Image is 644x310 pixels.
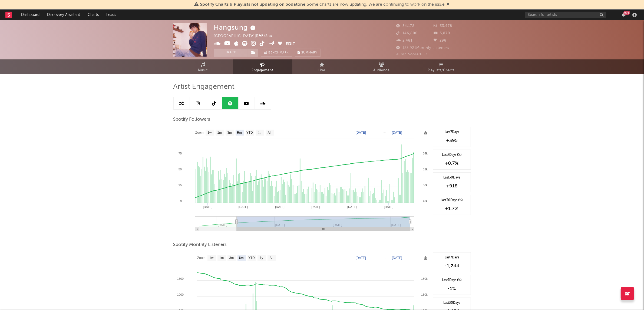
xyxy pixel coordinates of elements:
[428,67,454,74] span: Playlists/Charts
[436,278,468,283] div: Last 7 Days (%)
[195,131,204,135] text: Zoom
[258,131,261,135] text: 1y
[177,293,183,296] text: 1000
[434,32,450,35] span: 5,870
[295,49,321,57] button: Summary
[622,13,626,17] button: 99+
[423,168,428,171] text: 52k
[356,256,366,260] text: [DATE]
[356,131,366,134] text: [DATE]
[525,12,606,18] input: Search for artists
[423,184,428,187] text: 50k
[178,168,181,171] text: 50
[383,256,386,260] text: →
[347,205,357,208] text: [DATE]
[178,152,181,155] text: 75
[207,131,212,135] text: 1w
[173,116,210,123] span: Spotify Followers
[233,59,292,74] a: Engagement
[436,285,468,292] div: -1 %
[227,131,232,135] text: 3m
[103,9,120,20] a: Leads
[248,256,255,260] text: YTD
[384,205,393,208] text: [DATE]
[447,2,450,7] span: Dismiss
[237,131,242,135] text: 6m
[214,49,248,57] button: Track
[436,160,468,167] div: +0.7 %
[436,137,468,144] div: +395
[383,131,386,134] text: →
[173,59,233,74] a: Music
[352,59,411,74] a: Audience
[246,131,253,135] text: YTD
[238,205,248,208] text: [DATE]
[397,46,450,50] span: 123,921 Monthly Listeners
[436,175,468,180] div: Last 30 Days
[173,242,227,248] span: Spotify Monthly Listeners
[436,255,468,260] div: Last 7 Days
[200,2,445,7] span: : Some charts are now updating. We are continuing to work on the issue
[239,256,243,260] text: 6m
[423,200,428,203] text: 48k
[200,2,306,7] span: Spotify Charts & Playlists not updating on Sodatone
[436,130,468,135] div: Last 7 Days
[275,205,285,208] text: [DATE]
[269,256,273,260] text: All
[292,59,352,74] a: Live
[203,205,212,208] text: [DATE]
[434,39,447,42] span: 298
[214,23,257,32] div: Hangsung
[421,277,428,280] text: 180k
[177,277,183,280] text: 1500
[436,183,468,189] div: +918
[209,256,214,260] text: 1w
[219,256,224,260] text: 1m
[302,51,318,54] span: Summary
[392,131,402,134] text: [DATE]
[319,67,326,74] span: Live
[397,24,415,28] span: 54,178
[436,198,468,203] div: Last 30 Days (%)
[434,24,452,28] span: 33,478
[180,200,181,203] text: 0
[436,301,468,305] div: Last 30 Days
[311,205,320,208] text: [DATE]
[173,84,235,90] span: Artist Engagement
[436,263,468,269] div: -1,244
[261,49,292,57] a: Benchmark
[397,53,428,56] span: Jump Score: 66.1
[623,11,630,15] div: 99 +
[411,59,471,74] a: Playlists/Charts
[84,9,103,20] a: Charts
[392,256,402,260] text: [DATE]
[17,9,43,20] a: Dashboard
[198,67,208,74] span: Music
[260,256,263,260] text: 1y
[229,256,234,260] text: 3m
[267,131,271,135] text: All
[423,152,428,155] text: 54k
[269,50,289,56] span: Benchmark
[178,184,181,187] text: 25
[286,41,295,48] button: Edit
[436,153,468,157] div: Last 7 Days (%)
[421,293,428,296] text: 150k
[436,205,468,212] div: +1.7 %
[217,131,222,135] text: 1m
[214,33,280,39] div: [GEOGRAPHIC_DATA] | R&B/Soul
[373,67,390,74] span: Audience
[397,32,418,35] span: 146,800
[252,67,273,74] span: Engagement
[197,256,206,260] text: Zoom
[397,39,413,42] span: 2,481
[43,9,84,20] a: Discovery Assistant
